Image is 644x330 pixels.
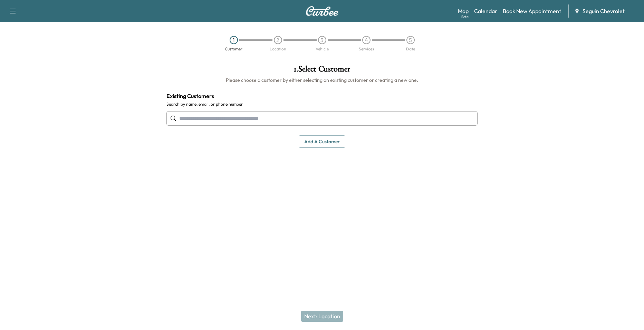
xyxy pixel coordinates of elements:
[474,7,497,15] a: Calendar
[359,47,374,51] div: Services
[362,36,371,44] div: 4
[583,7,625,15] span: Seguin Chevrolet
[406,47,415,51] div: Date
[166,101,478,107] label: Search by name, email, or phone number
[166,77,478,84] h6: Please choose a customer by either selecting an existing customer or creating a new one.
[299,135,345,148] button: Add a customer
[166,92,478,100] h4: Existing Customers
[318,36,326,44] div: 3
[406,36,415,44] div: 5
[166,65,478,77] h1: 1 . Select Customer
[461,14,469,19] div: Beta
[270,47,286,51] div: Location
[316,47,329,51] div: Vehicle
[458,7,469,15] a: MapBeta
[225,47,242,51] div: Customer
[306,6,339,16] img: Curbee Logo
[230,36,238,44] div: 1
[274,36,282,44] div: 2
[503,7,561,15] a: Book New Appointment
